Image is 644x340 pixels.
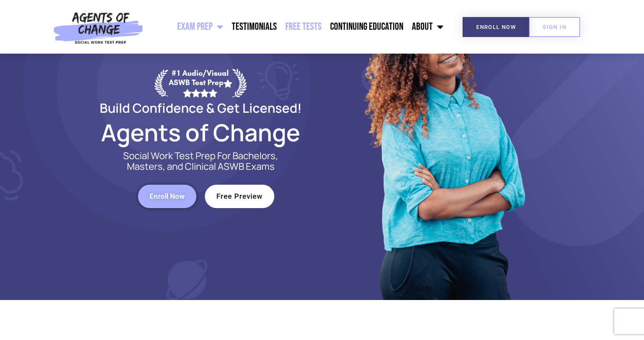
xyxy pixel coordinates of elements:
span: Free Preview [216,193,263,200]
div: #1 Audio/Visual ASWB Test Prep [168,69,232,97]
span: SIGN IN [543,24,566,30]
a: SIGN IN [529,17,580,37]
a: Testimonials [227,16,281,37]
a: Enroll Now [463,17,529,37]
a: About [408,16,448,37]
a: Continuing Education [326,16,408,37]
a: Exam Prep [173,16,227,37]
a: Enroll Now [138,185,196,208]
span: Enroll Now [476,24,516,30]
a: Free Preview [205,185,274,208]
span: Enroll Now [149,193,185,200]
h2: Agents of Change [79,123,322,142]
a: Free Tests [281,16,326,37]
p: Social Work Test Prep For Bachelors, Masters, and Clinical ASWB Exams [113,151,288,172]
nav: Menu [147,16,448,37]
h2: Build Confidence & Get Licensed! [79,102,322,114]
